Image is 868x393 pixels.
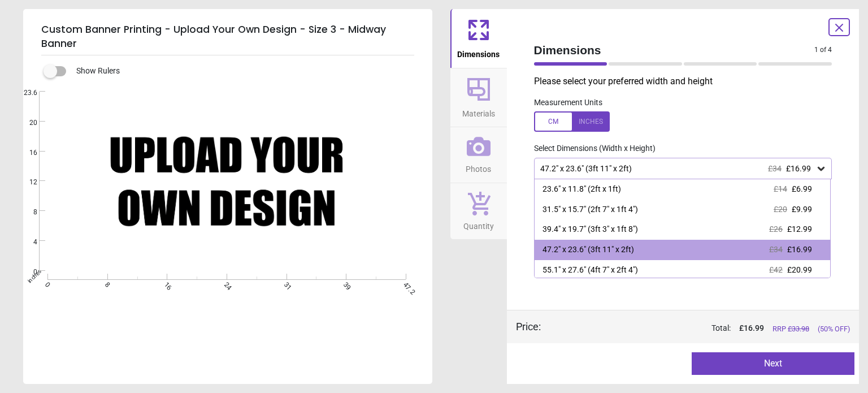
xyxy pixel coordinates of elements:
[450,68,507,127] button: Materials
[774,205,787,214] span: £20
[542,244,634,256] div: 47.2" x 23.6" (3ft 11" x 2ft)
[768,164,782,173] span: £34
[463,215,494,232] span: Quantity
[16,208,37,217] span: 8
[534,75,841,88] p: Please select your preferred width and height
[788,325,809,333] span: £ 33.98
[16,178,37,187] span: 12
[450,183,507,240] button: Quantity
[542,204,638,215] div: 31.5" x 15.7" (2ft 7" x 1ft 4")
[542,265,638,276] div: 55.1" x 27.6" (4ft 7" x 2ft 4")
[466,158,491,175] span: Photos
[401,280,408,288] span: 47.2
[542,224,638,235] div: 39.4" x 19.7" (3ft 3" x 1ft 8")
[42,280,50,288] span: 0
[558,323,850,334] div: Total:
[41,18,414,55] h5: Custom Banner Printing - Upload Your Own Design - Size 3 - Midway Banner
[787,224,812,234] span: £12.99
[102,280,110,288] span: 8
[769,265,783,274] span: £42
[281,280,289,288] span: 31
[818,324,850,334] span: (50% OFF)
[462,103,495,120] span: Materials
[16,88,37,98] span: 23.6
[516,319,541,334] div: Price :
[692,352,854,375] button: Next
[50,64,432,78] div: Show Rulers
[16,237,37,247] span: 4
[739,323,764,334] span: £
[16,267,37,277] span: 0
[457,44,500,61] span: Dimensions
[787,265,812,274] span: £20.99
[450,9,507,68] button: Dimensions
[450,127,507,183] button: Photos
[525,143,656,154] label: Select Dimensions (Width x Height)
[769,224,783,234] span: £26
[787,245,812,254] span: £16.99
[769,245,783,254] span: £34
[534,42,815,58] span: Dimensions
[341,280,348,288] span: 39
[162,280,169,288] span: 16
[16,118,37,128] span: 20
[786,164,811,173] span: £16.99
[792,184,812,193] span: £6.99
[222,280,229,288] span: 24
[744,323,764,332] span: 16.99
[792,205,812,214] span: £9.99
[534,97,602,109] label: Measurement Units
[772,324,809,334] span: RRP
[542,184,621,195] div: 23.6" x 11.8" (2ft x 1ft)
[774,184,787,193] span: £14
[814,45,832,55] span: 1 of 4
[539,164,816,174] div: 47.2" x 23.6" (3ft 11" x 2ft)
[16,148,37,158] span: 16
